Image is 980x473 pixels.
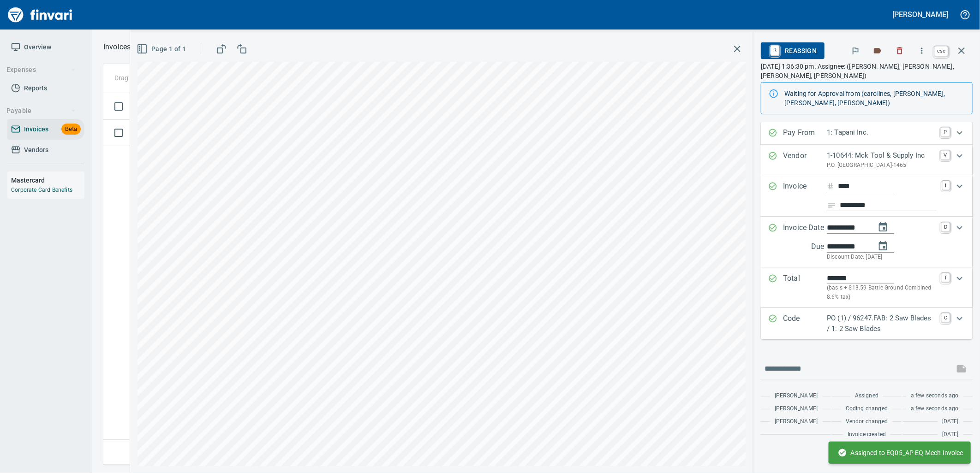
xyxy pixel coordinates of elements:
[135,41,190,58] button: Page 1 of 1
[845,41,866,61] button: Flag
[103,41,131,53] nav: breadcrumb
[24,144,48,156] span: Vendors
[911,391,959,401] span: a few seconds ago
[11,187,72,193] a: Corporate Card Benefits
[771,45,779,55] a: R
[761,217,973,267] div: Expand
[761,307,973,339] div: Expand
[783,313,827,334] p: Code
[783,150,827,170] p: Vendor
[941,127,950,136] a: P
[7,119,84,140] a: InvoicesBeta
[934,46,948,56] a: esc
[783,181,827,211] p: Invoice
[827,201,836,210] svg: Invoice description
[61,124,81,135] span: Beta
[838,448,963,457] span: Assigned to EQ05_AP EQ Mech Invoice
[942,417,959,426] span: [DATE]
[827,150,935,161] p: 1-10644: Mck Tool & Supply Inc
[827,253,936,262] p: Discount Date: [DATE]
[775,404,818,414] span: [PERSON_NAME]
[761,175,973,217] div: Expand
[867,41,888,61] button: Labels
[941,313,950,322] a: C
[775,391,818,401] span: [PERSON_NAME]
[775,417,818,426] span: [PERSON_NAME]
[24,83,47,94] span: Reports
[932,40,973,62] span: Close invoice
[893,10,948,19] h5: [PERSON_NAME]
[827,181,834,192] svg: Invoice number
[942,181,950,190] a: I
[761,62,973,80] p: [DATE] 1:36:30 pm. Assignee: ([PERSON_NAME], [PERSON_NAME], [PERSON_NAME], [PERSON_NAME])
[811,241,855,252] p: Due
[911,404,959,414] span: a few seconds ago
[761,42,824,59] button: RReassign
[846,404,888,414] span: Coding changed
[827,313,936,334] p: PO (1) / 96247.FAB: 2 Saw Blades / 1: 2 Saw Blades
[855,391,878,401] span: Assigned
[761,145,973,175] div: Expand
[24,41,51,53] span: Overview
[890,41,910,61] button: Discard
[912,41,932,61] button: More
[7,78,84,99] a: Reports
[768,43,817,59] span: Reassign
[890,7,950,22] button: [PERSON_NAME]
[7,140,84,160] a: Vendors
[941,150,950,160] a: V
[872,216,894,238] button: change date
[6,4,75,26] img: Finvari
[783,127,827,139] p: Pay From
[942,430,959,439] span: [DATE]
[827,161,935,170] p: P.O. [GEOGRAPHIC_DATA]-1465
[7,37,84,58] a: Overview
[941,273,950,282] a: T
[941,222,950,231] a: D
[11,175,84,185] h6: Mastercard
[24,124,48,135] span: Invoices
[827,127,935,138] p: 1: Tapani Inc.
[872,235,894,257] button: change due date
[114,73,250,83] p: Drag a column heading here to group the table
[138,43,186,55] span: Page 1 of 1
[103,41,131,53] p: Invoices
[3,102,80,119] button: Payable
[783,222,827,262] p: Invoice Date
[846,417,888,426] span: Vendor changed
[783,273,827,302] p: Total
[6,105,76,117] span: Payable
[761,267,973,307] div: Expand
[6,64,76,76] span: Expenses
[950,358,973,380] span: This records your message into the invoice and notifies anyone mentioned
[827,284,936,302] p: (basis + $13.59 Battle Ground Combined 8.6% tax)
[784,85,965,111] div: Waiting for Approval from (carolines, [PERSON_NAME], [PERSON_NAME], [PERSON_NAME])
[761,122,973,145] div: Expand
[848,430,886,439] span: Invoice created
[3,61,80,78] button: Expenses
